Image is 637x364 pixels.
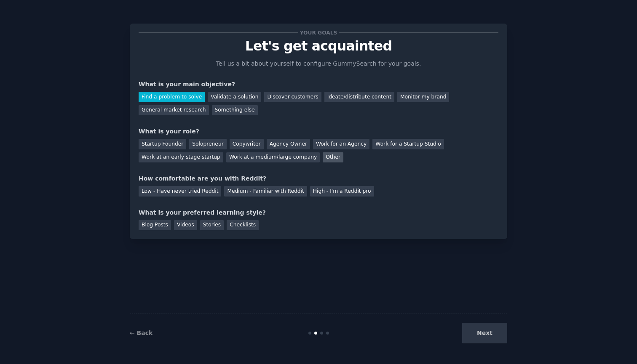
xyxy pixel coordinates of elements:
div: Medium - Familiar with Reddit [224,186,307,197]
div: Work for a Startup Studio [372,139,444,149]
div: Agency Owner [267,139,310,149]
div: Low - Have never tried Reddit [139,186,221,197]
div: Videos [174,220,197,231]
div: Work at a medium/large company [226,152,320,163]
div: What is your role? [139,127,498,136]
div: Blog Posts [139,220,171,231]
p: Tell us a bit about yourself to configure GummySearch for your goals. [212,59,425,68]
div: Validate a solution [208,92,261,102]
div: Something else [212,105,258,116]
span: Your goals [298,28,339,37]
div: Work for an Agency [313,139,369,149]
div: General market research [139,105,209,116]
div: What is your main objective? [139,80,498,89]
a: ← Back [130,329,153,336]
div: What is your preferred learning style? [139,208,498,217]
div: Checklists [227,220,259,231]
div: Copywriter [230,139,264,149]
div: Other [323,152,343,163]
div: Discover customers [264,92,321,102]
p: Let's get acquainted [139,39,498,53]
div: Ideate/distribute content [324,92,394,102]
div: Stories [200,220,224,231]
div: How comfortable are you with Reddit? [139,174,498,183]
div: High - I'm a Reddit pro [310,186,374,197]
div: Solopreneur [189,139,226,149]
div: Work at an early stage startup [139,152,223,163]
div: Monitor my brand [397,92,449,102]
div: Find a problem to solve [139,92,205,102]
div: Startup Founder [139,139,186,149]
